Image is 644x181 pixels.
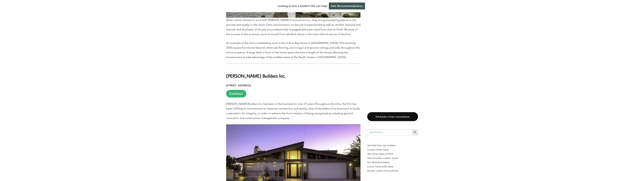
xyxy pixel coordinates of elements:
[367,156,418,160] a: How to build a custom home
[579,157,640,177] iframe: Drift Widget Chat Controller
[367,160,418,164] a: Our favorite builders
[226,102,315,105] span: [PERSON_NAME] Builders Inc. has been in the business for over 25 years.
[367,129,412,135] input: Search here...
[226,41,360,59] span: An example of the firm’s outstanding work is this 3 Arch Bay Home in [GEOGRAPHIC_DATA]. This stun...
[226,84,251,87] strong: [STREET_ADDRESS]
[413,130,417,134] svg: Search
[367,152,418,156] a: Top home styles of 2023
[367,164,418,169] a: Luxury home build ideas
[329,3,365,9] a: Get Recommendations
[367,169,418,173] a: Browse custom home photos
[226,90,246,98] a: Contact
[367,143,418,148] p: Get bids from top builders
[367,112,418,121] a: Schedule a free consultation
[367,148,418,152] a: Custom home ideas
[226,73,285,79] strong: [PERSON_NAME] Builders Inc.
